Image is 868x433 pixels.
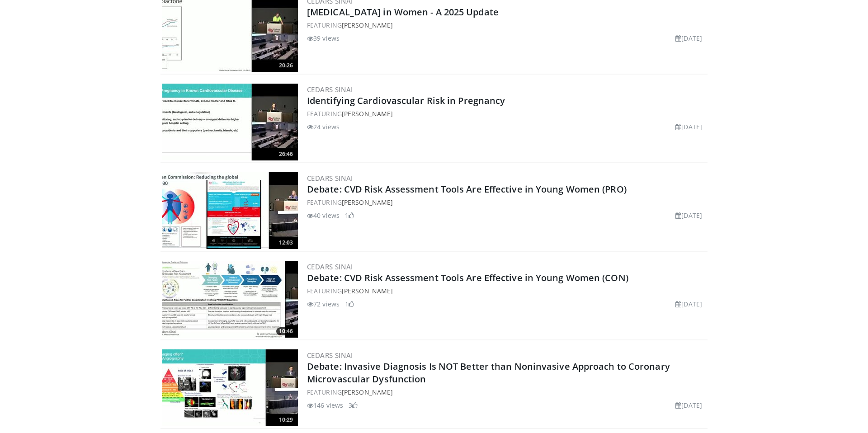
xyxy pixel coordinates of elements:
[307,183,627,195] a: Debate: CVD Risk Assessment Tools Are Effective in Young Women (PRO)
[675,299,702,309] li: [DATE]
[307,400,343,410] li: 146 views
[307,211,340,220] li: 40 views
[307,262,353,271] a: Cedars Sinai
[162,261,298,338] a: 10:46
[162,349,298,426] img: f432edea-8ff0-48f4-a0aa-cc6c253732f5.300x170_q85_crop-smart_upscale.jpg
[342,198,393,207] a: [PERSON_NAME]
[345,299,354,309] li: 1
[307,94,505,107] a: Identifying Cardiovascular Risk in Pregnancy
[307,6,499,18] a: [MEDICAL_DATA] in Women - A 2025 Update
[307,174,353,183] a: Cedars Sinai
[307,198,706,207] div: FEATURING
[342,109,393,118] a: [PERSON_NAME]
[307,122,340,132] li: 24 views
[162,84,298,160] a: 26:46
[307,20,706,30] div: FEATURING
[307,387,706,397] div: FEATURING
[345,211,354,220] li: 1
[342,21,393,29] a: [PERSON_NAME]
[342,287,393,295] a: [PERSON_NAME]
[276,150,296,158] span: 26:46
[276,327,296,335] span: 10:46
[276,61,296,70] span: 20:26
[307,109,706,118] div: FEATURING
[675,400,702,410] li: [DATE]
[162,172,298,249] img: 6dd7409b-8b22-403f-a771-c032677a2d26.300x170_q85_crop-smart_upscale.jpg
[307,351,353,360] a: Cedars Sinai
[162,261,298,338] img: 21152665-e8d2-4f20-a785-88e1dde19779.300x170_q85_crop-smart_upscale.jpg
[162,349,298,426] a: 10:29
[276,239,296,247] span: 12:03
[307,286,706,296] div: FEATURING
[307,85,353,94] a: Cedars Sinai
[307,360,670,385] a: Debate: Invasive Diagnosis Is NOT Better than Noninvasive Approach to Coronary Microvascular Dysf...
[307,299,340,309] li: 72 views
[307,272,628,284] a: Debate: CVD Risk Assessment Tools Are Effective in Young Women (CON)
[675,122,702,132] li: [DATE]
[162,172,298,249] a: 12:03
[675,33,702,43] li: [DATE]
[349,400,358,410] li: 3
[307,33,340,43] li: 39 views
[342,388,393,396] a: [PERSON_NAME]
[162,84,298,160] img: e94f452d-953f-4c3f-ada8-5d62949e4370.300x170_q85_crop-smart_upscale.jpg
[276,416,296,424] span: 10:29
[675,211,702,220] li: [DATE]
